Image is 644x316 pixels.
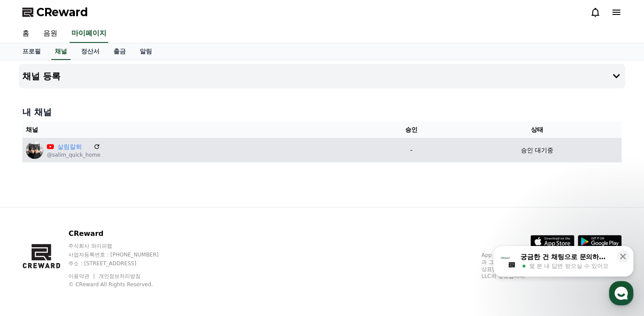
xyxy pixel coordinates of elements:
th: 채널 [22,122,370,138]
th: 상태 [453,122,622,138]
p: 사업자등록번호 : [PHONE_NUMBER] [68,251,175,258]
p: App Store, iCloud, iCloud Drive 및 iTunes Store는 미국과 그 밖의 나라 및 지역에서 등록된 Apple Inc.의 서비스 상표입니다. Goo... [481,252,622,280]
p: - [374,146,449,155]
span: 홈 [28,256,33,263]
p: 승인 대기중 [521,146,553,155]
a: 출금 [106,43,133,60]
a: 알림 [133,43,159,60]
a: 이용약관 [68,273,96,279]
p: 주식회사 와이피랩 [68,242,175,249]
a: 살림칼퇴 [57,142,90,151]
th: 승인 [370,122,453,138]
p: © CReward All Rights Reserved. [68,281,175,288]
span: CReward [36,5,88,19]
a: 채널 [51,43,71,60]
a: 프로필 [15,43,48,60]
span: 설정 [135,256,146,263]
span: 대화 [80,257,91,264]
p: 주소 : [STREET_ADDRESS] [68,260,175,267]
button: 채널 등록 [19,64,625,88]
a: 홈 [15,25,36,43]
a: 마이페이지 [70,25,108,43]
a: 개인정보처리방침 [99,273,141,279]
a: 음원 [36,25,64,43]
a: 대화 [58,243,113,265]
p: @salim_quick_home [47,151,100,158]
a: 홈 [3,243,58,265]
a: 설정 [113,243,168,265]
h4: 채널 등록 [22,71,60,81]
h4: 내 채널 [22,106,622,118]
img: 살림칼퇴 [26,141,43,159]
p: CReward [68,228,175,239]
a: CReward [22,5,88,19]
a: 정산서 [74,43,106,60]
